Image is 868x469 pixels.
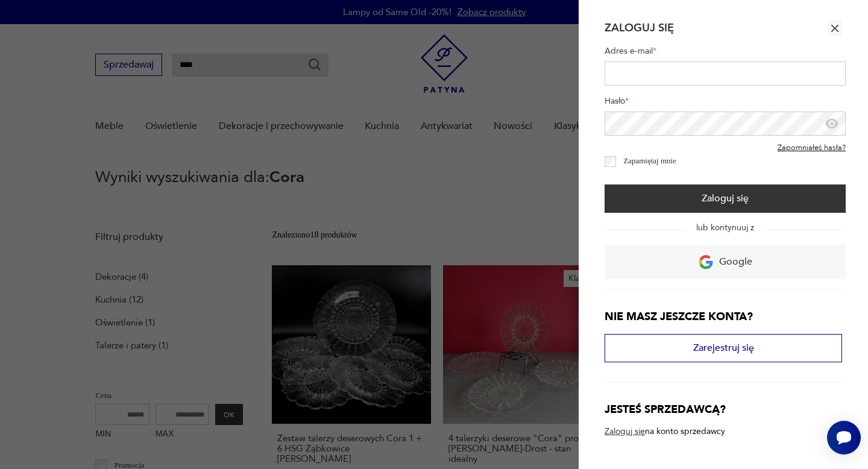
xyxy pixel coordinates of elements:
[605,245,846,279] a: Google
[605,184,846,213] button: Zaloguj się
[623,156,676,165] label: Zapamiętaj mnie
[605,334,842,362] button: Zarejestruj się
[605,95,846,112] label: Hasło
[605,20,674,36] h2: Zaloguj się
[605,309,842,324] h3: Nie masz jeszcze konta?
[645,427,725,436] p: na konto sprzedawcy
[778,143,846,153] a: Zapomniałeś hasła?
[699,255,713,269] img: Ikona Google
[605,45,846,61] label: Adres e-mail
[719,253,752,271] p: Google
[605,402,842,417] h3: Jesteś sprzedawcą?
[687,222,764,233] span: lub kontynuuj z
[827,421,861,455] iframe: Smartsupp widget button
[605,427,645,436] a: Zaloguj się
